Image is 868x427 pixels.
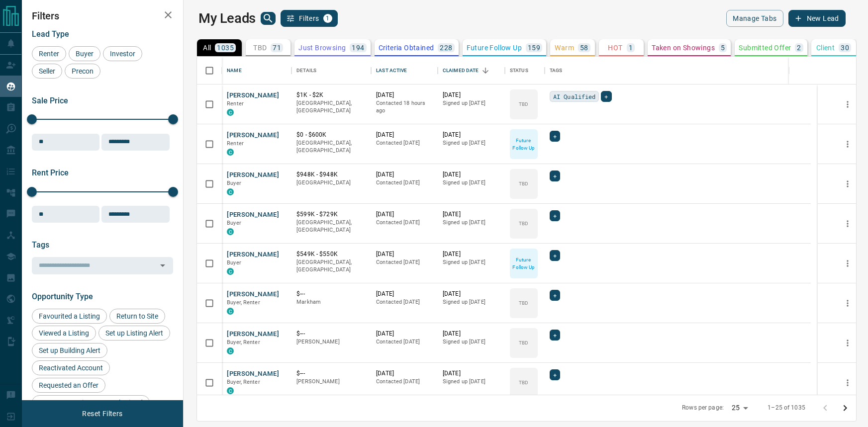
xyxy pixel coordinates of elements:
[35,399,146,407] span: Pre-Construction Form Submitted
[550,131,560,142] div: +
[35,50,63,58] span: Renter
[227,57,242,85] div: Name
[32,64,62,79] div: Seller
[505,57,545,85] div: Status
[32,360,110,375] div: Reactivated Account
[443,378,500,386] p: Signed up [DATE]
[376,330,433,338] p: [DATE]
[98,326,170,341] div: Set up Listing Alert
[296,298,366,306] p: Markham
[227,220,241,226] span: Buyer
[227,268,234,275] div: condos.ca
[35,67,59,75] span: Seller
[550,171,560,181] div: +
[379,44,434,51] p: Criteria Obtained
[443,131,500,139] p: [DATE]
[291,57,371,85] div: Details
[376,131,433,139] p: [DATE]
[35,364,106,372] span: Reactivated Account
[296,171,366,179] p: $948K - $948K
[32,395,150,410] div: Pre-Construction Form Submitted
[296,250,366,258] p: $549K - $550K
[32,96,68,105] span: Sale Price
[768,404,805,412] p: 1–25 of 1035
[376,338,433,346] p: Contacted [DATE]
[227,109,234,116] div: condos.ca
[629,44,633,51] p: 1
[227,180,241,186] span: Buyer
[553,171,557,181] span: +
[443,369,500,378] p: [DATE]
[443,139,500,147] p: Signed up [DATE]
[296,378,366,386] p: [PERSON_NAME]
[519,220,528,227] p: TBD
[652,44,715,51] p: Taken on Showings
[296,57,316,85] div: Details
[32,10,173,22] h2: Filters
[797,44,801,51] p: 2
[376,91,433,99] p: [DATE]
[253,44,267,51] p: TBD
[227,228,234,235] div: condos.ca
[296,131,366,139] p: $0 - $600K
[65,64,100,79] div: Precon
[550,250,560,261] div: +
[545,57,811,85] div: Tags
[443,99,500,107] p: Signed up [DATE]
[840,296,855,311] button: more
[443,258,500,266] p: Signed up [DATE]
[553,290,557,300] span: +
[227,379,260,385] span: Buyer, Renter
[227,149,234,156] div: condos.ca
[443,91,500,99] p: [DATE]
[728,401,752,415] div: 25
[298,44,346,51] p: Just Browsing
[296,139,366,155] p: [GEOGRAPHIC_DATA], [GEOGRAPHIC_DATA]
[296,179,366,187] p: [GEOGRAPHIC_DATA]
[840,256,855,271] button: more
[376,57,407,85] div: Last Active
[438,57,505,85] div: Claimed Date
[840,97,855,112] button: more
[601,91,611,102] div: +
[726,10,783,27] button: Manage Tabs
[281,10,338,27] button: Filters1
[376,219,433,227] p: Contacted [DATE]
[443,298,500,306] p: Signed up [DATE]
[32,168,69,177] span: Rent Price
[35,329,93,337] span: Viewed a Listing
[443,171,500,179] p: [DATE]
[840,137,855,152] button: more
[519,100,528,108] p: TBD
[113,312,162,320] span: Return to Site
[72,50,97,58] span: Buyer
[816,44,835,51] p: Client
[550,57,563,85] div: Tags
[721,44,725,51] p: 5
[553,131,557,141] span: +
[227,171,279,180] button: [PERSON_NAME]
[371,57,438,85] div: Last Active
[376,378,433,386] p: Contacted [DATE]
[32,309,107,324] div: Favourited a Listing
[227,91,279,100] button: [PERSON_NAME]
[227,387,234,394] div: condos.ca
[376,298,433,306] p: Contacted [DATE]
[376,99,433,115] p: Contacted 18 hours ago
[510,57,528,85] div: Status
[203,44,211,51] p: All
[443,210,500,219] p: [DATE]
[479,64,492,78] button: Sort
[443,250,500,258] p: [DATE]
[550,330,560,341] div: +
[467,44,522,51] p: Future Follow Up
[443,338,500,346] p: Signed up [DATE]
[841,44,849,51] p: 30
[443,219,500,227] p: Signed up [DATE]
[443,179,500,187] p: Signed up [DATE]
[35,312,103,320] span: Favourited a Listing
[376,139,433,147] p: Contacted [DATE]
[835,398,855,418] button: Go to next page
[296,91,366,99] p: $1K - $2K
[550,369,560,380] div: +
